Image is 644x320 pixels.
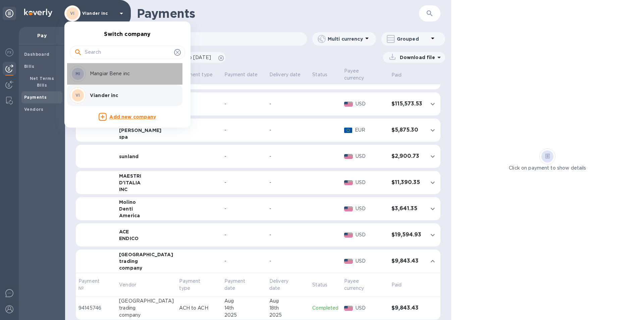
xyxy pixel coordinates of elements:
[75,93,80,98] b: VI
[90,92,174,99] p: Viander inc
[109,113,156,121] p: Add new company
[85,47,171,57] input: Search
[90,70,174,77] p: Mangiar Bene inc
[75,71,80,76] b: MI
